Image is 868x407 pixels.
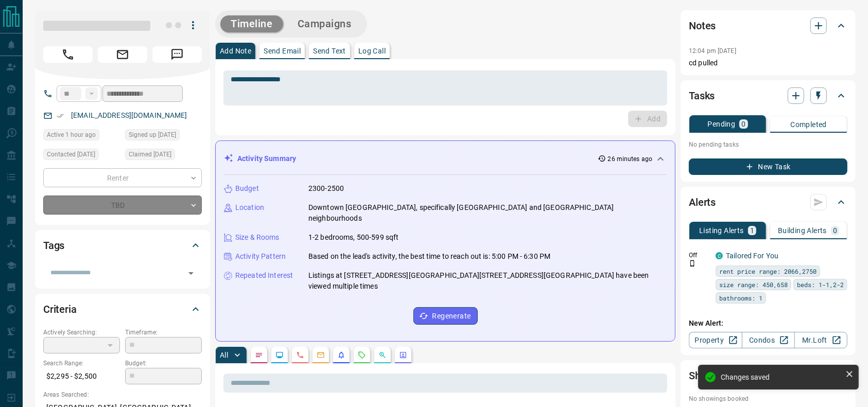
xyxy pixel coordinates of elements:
[721,373,841,381] div: Changes saved
[699,227,744,234] p: Listing Alerts
[287,15,362,32] button: Campaigns
[797,279,844,290] span: beds: 1-1,2-2
[689,190,847,215] div: Alerts
[47,149,95,160] span: Contacted [DATE]
[125,359,202,368] p: Budget:
[716,252,723,259] div: condos.ca
[689,394,847,403] p: No showings booked
[308,251,550,262] p: Based on the lead's activity, the best time to reach out is: 5:00 PM - 6:30 PM
[689,58,847,68] p: cd pulled
[689,363,847,388] div: Showings
[43,149,120,163] div: Fri Aug 08 2025
[152,46,202,63] span: Message
[43,328,120,337] p: Actively Searching:
[129,149,171,160] span: Claimed [DATE]
[689,13,847,38] div: Notes
[358,47,386,55] p: Log Call
[43,301,77,317] h2: Criteria
[689,367,733,384] h2: Showings
[719,279,788,290] span: size range: 450,658
[220,15,283,32] button: Timeline
[308,183,344,194] p: 2300-2500
[719,293,762,303] span: bathrooms: 1
[317,351,325,359] svg: Emails
[43,168,202,187] div: Renter
[235,251,286,262] p: Activity Pattern
[742,332,795,348] a: Condos
[399,351,407,359] svg: Agent Actions
[413,307,478,325] button: Regenerate
[689,318,847,329] p: New Alert:
[43,46,93,63] span: Call
[794,332,847,348] a: Mr.Loft
[235,270,293,281] p: Repeated Interest
[833,227,837,234] p: 0
[237,153,296,164] p: Activity Summary
[43,368,120,385] p: $2,295 - $2,500
[224,149,667,168] div: Activity Summary26 minutes ago
[43,237,64,254] h2: Tags
[125,328,202,337] p: Timeframe:
[358,351,366,359] svg: Requests
[689,87,715,104] h2: Tasks
[184,266,198,280] button: Open
[719,266,817,276] span: rent price range: 2066,2750
[337,351,345,359] svg: Listing Alerts
[689,83,847,108] div: Tasks
[689,17,716,34] h2: Notes
[750,227,754,234] p: 1
[264,47,301,55] p: Send Email
[71,111,187,119] a: [EMAIL_ADDRESS][DOMAIN_NAME]
[47,130,96,140] span: Active 1 hour ago
[220,351,228,359] p: All
[689,158,847,175] button: New Task
[231,75,660,101] textarea: To enrich screen reader interactions, please activate Accessibility in Grammarly extension settings
[43,233,202,258] div: Tags
[43,297,202,322] div: Criteria
[125,129,202,144] div: Fri Aug 08 2025
[220,47,251,55] p: Add Note
[689,251,709,260] p: Off
[275,351,284,359] svg: Lead Browsing Activity
[378,351,387,359] svg: Opportunities
[608,154,653,164] p: 26 minutes ago
[98,46,147,63] span: Email
[689,332,742,348] a: Property
[125,149,202,163] div: Fri Aug 08 2025
[57,112,64,119] svg: Email Verified
[308,270,667,292] p: Listings at [STREET_ADDRESS][GEOGRAPHIC_DATA][STREET_ADDRESS][GEOGRAPHIC_DATA] have been viewed m...
[689,260,696,267] svg: Push Notification Only
[43,359,120,368] p: Search Range:
[778,227,827,234] p: Building Alerts
[790,121,827,128] p: Completed
[726,252,778,260] a: Tailored For You
[235,232,280,243] p: Size & Rooms
[689,137,847,152] p: No pending tasks
[313,47,346,55] p: Send Text
[235,183,259,194] p: Budget
[235,202,264,213] p: Location
[43,129,120,144] div: Thu Aug 14 2025
[308,202,667,224] p: Downtown [GEOGRAPHIC_DATA], specifically [GEOGRAPHIC_DATA] and [GEOGRAPHIC_DATA] neighbourhoods
[689,47,736,55] p: 12:04 pm [DATE]
[741,120,745,128] p: 0
[255,351,263,359] svg: Notes
[296,351,304,359] svg: Calls
[129,130,176,140] span: Signed up [DATE]
[43,390,202,399] p: Areas Searched:
[689,194,716,210] h2: Alerts
[43,196,202,215] div: TBD
[308,232,398,243] p: 1-2 bedrooms, 500-599 sqft
[708,120,736,128] p: Pending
